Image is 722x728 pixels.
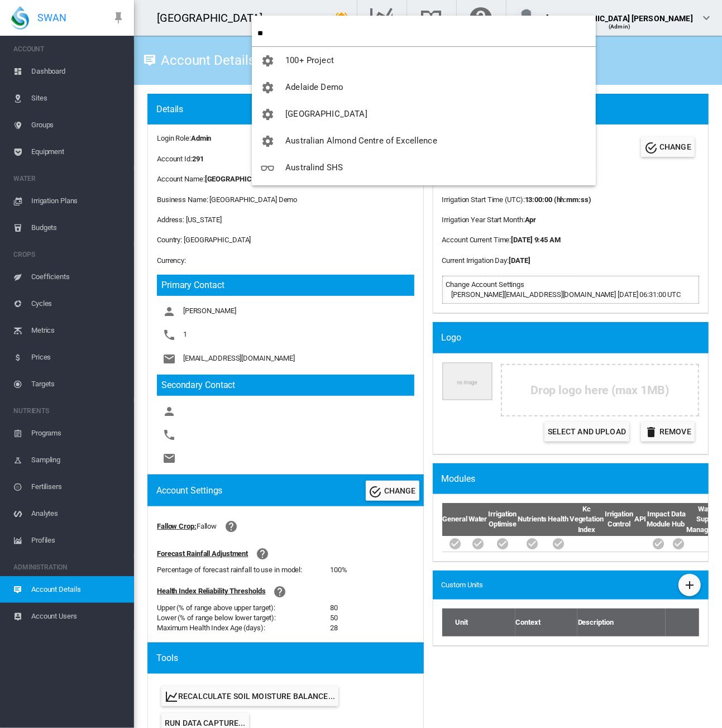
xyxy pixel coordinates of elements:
span: 100+ Project [285,55,334,65]
span: Australian Almond Centre of Excellence [285,136,437,146]
md-icon: icon-cog [261,108,274,121]
button: You have 'Admin' permissions to 100+ Project [252,47,596,74]
button: You have 'Admin' permissions to Australian Almond Centre of Excellence [252,127,596,154]
md-icon: icon-cog [261,81,274,94]
span: [GEOGRAPHIC_DATA] [285,109,367,119]
button: You have 'Viewer' permissions to Australind SHS [252,154,596,181]
md-icon: icon-glasses [261,161,274,175]
span: Adelaide Demo [285,82,343,92]
button: You have 'Admin' permissions to Adelaide High School [252,100,596,127]
button: You have 'Admin' permissions to AV - Duckhorn [252,181,596,208]
button: You have 'Admin' permissions to Adelaide Demo [252,74,596,100]
md-icon: icon-cog [261,135,274,148]
span: Australind SHS [285,162,343,173]
md-icon: icon-cog [261,54,274,68]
